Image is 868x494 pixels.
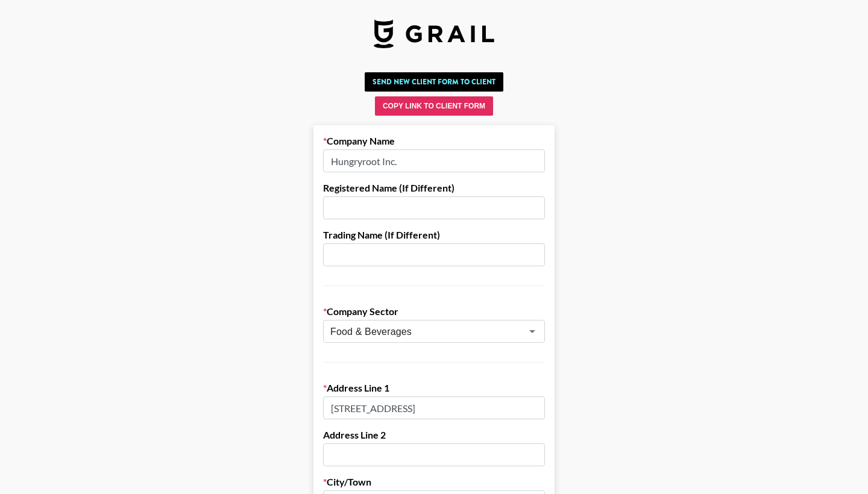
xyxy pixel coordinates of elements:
[375,96,493,116] button: Copy Link to Client Form
[323,476,545,488] label: City/Town
[323,229,545,241] label: Trading Name (If Different)
[374,19,494,48] img: Grail Talent Logo
[323,182,545,194] label: Registered Name (If Different)
[323,305,545,317] label: Company Sector
[365,72,503,92] button: Send New Client Form to Client
[524,323,541,340] button: Open
[323,135,545,147] label: Company Name
[323,429,545,441] label: Address Line 2
[323,382,545,394] label: Address Line 1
